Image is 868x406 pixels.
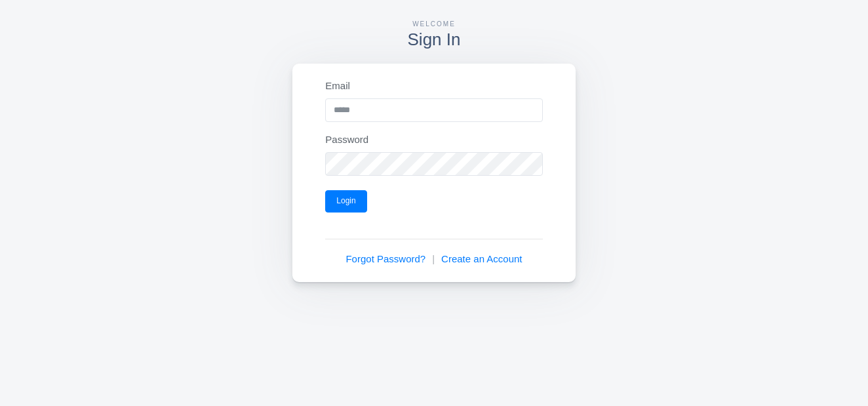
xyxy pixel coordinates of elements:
button: Login [325,190,366,213]
span: | [432,252,435,267]
a: Create an Account [441,252,522,267]
label: Email [325,79,350,94]
label: Password [325,132,368,148]
h3: Sign In [292,31,575,48]
a: Forgot Password? [345,252,425,267]
span: Welcome [412,20,456,28]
